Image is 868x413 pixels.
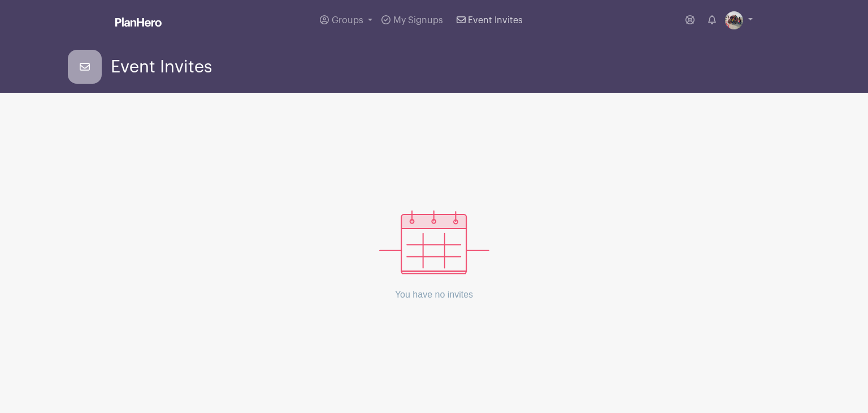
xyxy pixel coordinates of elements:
[111,58,212,76] span: Event Invites
[393,16,443,25] span: My Signups
[468,16,523,25] span: Event Invites
[115,18,162,27] img: logo_white-6c42ec7e38ccf1d336a20a19083b03d10ae64f83f12c07503d8b9e83406b4c7d.svg
[379,210,489,274] img: events_empty-56550af544ae17c43cc50f3ebafa394433d06d5f1891c01edc4b5d1d59cfda54.svg
[725,11,743,29] img: 26910163_2017657411582908_29100451901848203_o(1).jpg
[332,16,363,25] span: Groups
[379,274,489,315] p: You have no invites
